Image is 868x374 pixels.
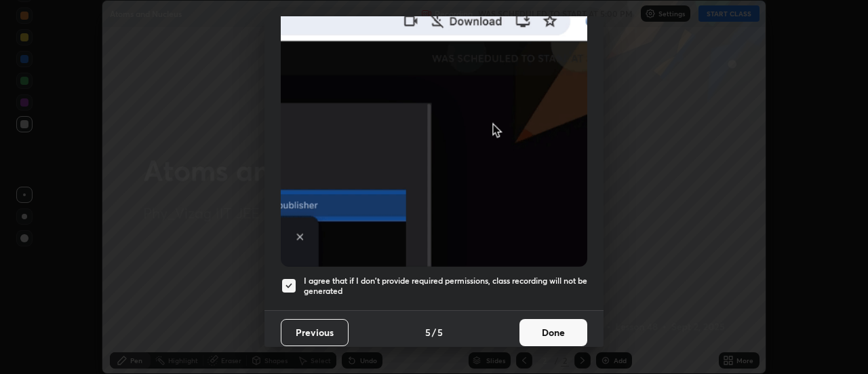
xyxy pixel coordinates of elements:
[432,325,436,339] h4: /
[281,319,349,346] button: Previous
[519,319,587,346] button: Done
[304,276,587,297] h5: I agree that if I don't provide required permissions, class recording will not be generated
[437,325,443,339] h4: 5
[425,325,431,339] h4: 5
